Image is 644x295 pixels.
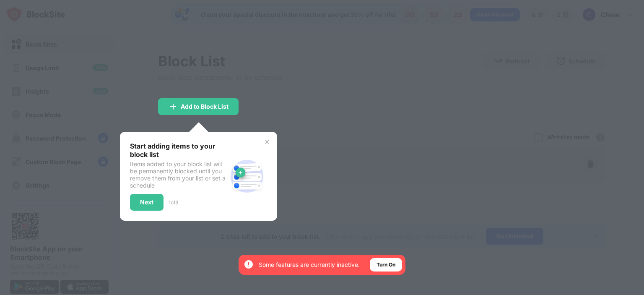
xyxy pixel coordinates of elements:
div: Next [140,199,153,206]
div: 1 of 3 [169,199,178,206]
img: block-site.svg [227,156,267,196]
div: Items added to your block list will be permanently blocked until you remove them from your list o... [130,160,227,189]
img: x-button.svg [264,138,270,145]
img: error-circle-white.svg [244,259,254,269]
div: Turn On [377,261,395,269]
div: Some features are currently inactive. [259,261,360,269]
div: Start adding items to your block list [130,142,227,159]
div: Add to Block List [181,103,229,110]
